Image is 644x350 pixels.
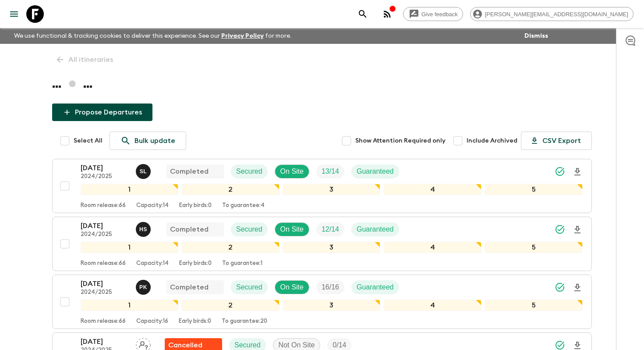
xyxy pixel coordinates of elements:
[81,318,126,325] p: Room release: 66
[222,318,267,325] p: To guarantee: 20
[222,202,265,209] p: To guarantee: 4
[81,231,129,238] p: 2024/2025
[384,242,481,253] div: 4
[136,282,152,289] span: Petri Kokkonen
[322,282,339,293] p: 16 / 16
[136,260,169,267] p: Capacity: 14
[236,282,262,293] p: Secured
[136,225,152,232] span: Henri Sarre
[485,300,583,311] div: 5
[316,164,344,179] div: Trip Fill
[485,184,583,195] div: 5
[179,202,212,209] p: Early birds: 0
[170,282,209,293] p: Completed
[275,164,309,179] div: On Site
[52,275,592,329] button: [DATE]2024/2025Petri KokkonenCompletedSecuredOn SiteTrip FillGuaranteed12345Room release:66Capaci...
[236,166,262,177] p: Secured
[316,280,344,294] div: Trip Fill
[572,225,583,235] svg: Download Onboarding
[384,300,481,311] div: 4
[179,260,212,267] p: Early birds: 0
[81,336,129,347] p: [DATE]
[521,132,592,150] button: CSV Export
[275,222,309,236] div: On Site
[470,7,633,21] div: [PERSON_NAME][EMAIL_ADDRESS][DOMAIN_NAME]
[480,11,633,18] span: [PERSON_NAME][EMAIL_ADDRESS][DOMAIN_NAME]
[5,5,23,23] button: menu
[572,282,583,293] svg: Download Onboarding
[555,282,565,293] svg: Synced Successfully
[357,282,394,293] p: Guaranteed
[136,167,152,174] span: Sonja Lassila
[52,217,592,271] button: [DATE]2024/2025Henri SarreCompletedSecuredOn SiteTrip FillGuaranteed12345Room release:66Capacity:...
[52,159,592,213] button: [DATE]2024/2025Sonja LassilaCompletedSecuredOn SiteTrip FillGuaranteed12345Room release:66Capacit...
[81,173,129,180] p: 2024/2025
[182,300,280,311] div: 2
[231,222,268,236] div: Secured
[572,167,583,177] svg: Download Onboarding
[136,202,169,209] p: Capacity: 14
[221,33,264,39] a: Privacy Policy
[357,166,394,177] p: Guaranteed
[555,224,565,235] svg: Synced Successfully
[357,224,394,235] p: Guaranteed
[236,224,262,235] p: Secured
[467,136,517,145] span: Include Archived
[11,28,295,44] p: We use functional & tracking cookies to deliver this experience. See our for more.
[355,136,446,145] span: Show Attention Required only
[555,166,565,177] svg: Synced Successfully
[81,184,178,195] div: 1
[81,163,129,173] p: [DATE]
[384,184,481,195] div: 4
[170,224,209,235] p: Completed
[81,242,178,253] div: 1
[316,222,344,236] div: Trip Fill
[275,280,309,294] div: On Site
[280,282,304,293] p: On Site
[81,279,129,289] p: [DATE]
[182,242,280,253] div: 2
[354,5,372,23] button: search adventures
[280,224,304,235] p: On Site
[322,166,339,177] p: 13 / 14
[485,242,583,253] div: 5
[231,280,268,294] div: Secured
[110,132,186,150] a: Bulk update
[403,7,463,21] a: Give feedback
[136,340,151,347] span: Assign pack leader
[81,300,178,311] div: 1
[522,30,550,42] button: Dismiss
[81,260,126,267] p: Room release: 66
[280,166,304,177] p: On Site
[231,164,268,179] div: Secured
[134,136,175,146] p: Bulk update
[179,318,211,325] p: Early birds: 0
[81,289,129,296] p: 2024/2025
[322,224,339,235] p: 12 / 14
[283,242,381,253] div: 3
[417,11,463,18] span: Give feedback
[182,184,280,195] div: 2
[52,104,152,121] button: Propose Departures
[222,260,262,267] p: To guarantee: 1
[81,221,129,231] p: [DATE]
[283,300,381,311] div: 3
[52,75,592,93] h1: ... ...
[81,202,126,209] p: Room release: 66
[170,166,209,177] p: Completed
[74,136,103,145] span: Select All
[136,318,168,325] p: Capacity: 16
[283,184,381,195] div: 3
